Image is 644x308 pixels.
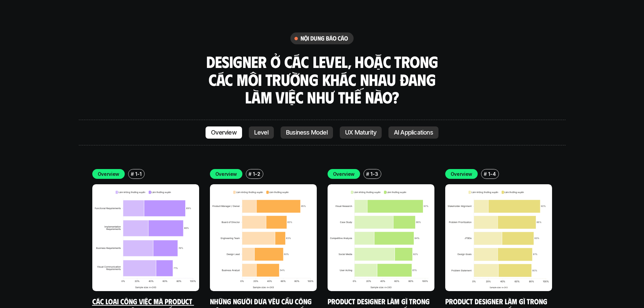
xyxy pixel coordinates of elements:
[211,129,237,136] p: Overview
[206,126,242,139] a: Overview
[131,171,134,176] h6: #
[340,126,382,139] a: UX Maturity
[484,171,487,176] h6: #
[366,171,369,176] h6: #
[388,126,438,139] a: AI Applications
[215,170,237,177] p: Overview
[253,170,260,177] p: 1-2
[281,126,333,139] a: Business Model
[249,126,274,139] a: Level
[371,170,378,177] p: 1-3
[333,170,355,177] p: Overview
[98,170,120,177] p: Overview
[248,171,252,176] h6: #
[135,170,141,177] p: 1-1
[301,34,348,42] h6: nội dung báo cáo
[451,170,473,177] p: Overview
[345,129,376,136] p: UX Maturity
[204,53,440,106] h3: Designer ở các level, hoặc trong các môi trường khác nhau đang làm việc như thế nào?
[394,129,433,136] p: AI Applications
[286,129,328,136] p: Business Model
[254,129,268,136] p: Level
[488,170,496,177] p: 1-4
